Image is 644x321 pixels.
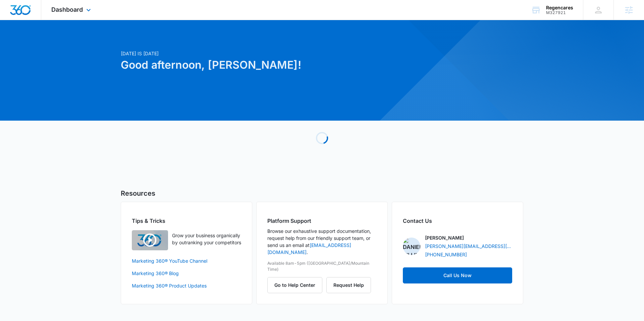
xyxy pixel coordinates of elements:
button: Request Help [326,277,371,293]
p: [DATE] is [DATE] [121,50,386,57]
p: Grow your business organically by outranking your competitors [172,232,241,246]
img: Danielle Billington [403,238,420,255]
a: Marketing 360® YouTube Channel [132,257,241,264]
button: Call Us Now [403,267,512,283]
a: [PERSON_NAME][EMAIL_ADDRESS][PERSON_NAME][DOMAIN_NAME] [425,243,512,250]
a: Marketing 360® Blog [132,270,241,277]
p: Browse our exhaustive support documentation, request help from our friendly support team, or send... [267,228,377,256]
a: Marketing 360® Product Updates [132,282,241,289]
span: Dashboard [51,6,83,13]
p: Available 8am-5pm ([GEOGRAPHIC_DATA]/Mountain Time) [267,260,377,272]
h5: Resources [121,188,523,198]
h2: Contact Us [403,217,512,225]
a: [PHONE_NUMBER] [425,251,467,258]
div: account name [546,5,573,10]
a: Go to Help Center [267,282,326,288]
img: Quick Overview Video [132,230,168,250]
div: account id [546,10,573,15]
h2: Tips & Tricks [132,217,241,225]
a: Request Help [326,282,371,288]
h2: Platform Support [267,217,377,225]
button: Go to Help Center [267,277,322,293]
h1: Good afternoon, [PERSON_NAME]! [121,57,386,73]
p: [PERSON_NAME] [425,234,464,241]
